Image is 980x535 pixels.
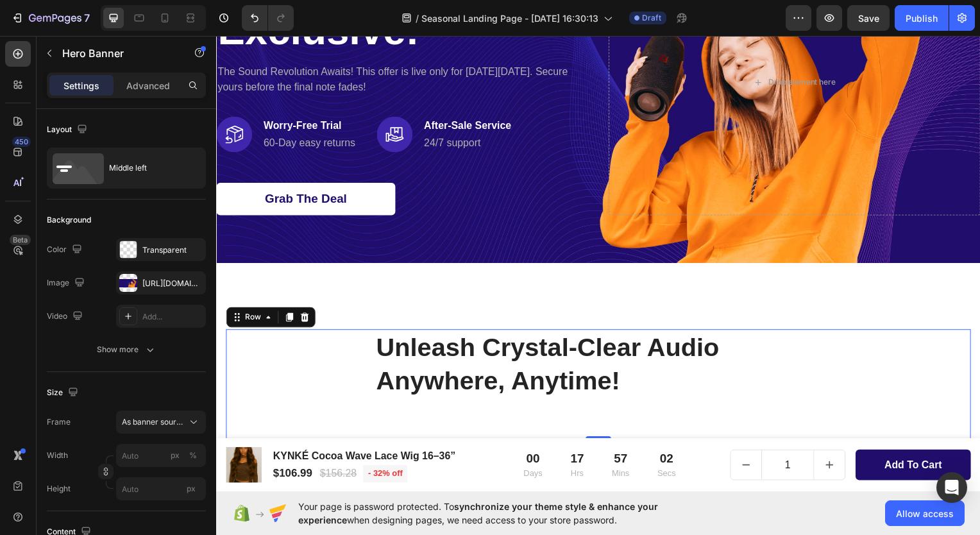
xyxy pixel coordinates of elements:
div: Color [47,241,85,259]
p: Hrs [357,434,370,447]
div: Transparent [142,244,203,256]
button: As banner source [116,411,206,434]
p: Worry-Free Trial [47,83,140,98]
button: px [185,448,201,463]
button: 7 [5,5,96,31]
div: Add... [142,311,203,323]
label: Width [47,450,68,461]
div: Add to cart [673,425,731,440]
input: quantity [549,418,602,447]
p: Settings [63,79,99,92]
input: px% [116,444,206,467]
div: Show more [97,343,156,356]
p: 24/7 support [209,101,297,116]
p: Days [309,434,328,447]
p: Advanced [126,79,170,92]
div: Drop element here [556,42,624,52]
p: Secs [444,434,463,447]
div: Beta [10,235,31,245]
div: 450 [12,137,31,147]
div: % [189,450,197,461]
div: Background [47,214,91,226]
button: decrement [518,418,549,447]
button: Save [847,5,890,31]
div: Grab The Deal [49,157,131,173]
span: Allow access [896,507,954,520]
span: Seasonal Landing Page - [DATE] 16:30:13 [421,12,598,25]
div: 00 [309,418,328,434]
button: Publish [895,5,949,31]
div: px [171,450,180,461]
label: Frame [47,416,71,428]
span: Save [858,13,879,24]
p: 7 [84,10,90,26]
div: Open Intercom Messenger [936,472,967,503]
input: px [116,477,206,500]
iframe: Design area [216,36,980,492]
label: Height [47,483,71,495]
div: Publish [906,12,938,25]
span: synchronize your theme style & enhance your experience [298,501,658,525]
span: Your page is password protected. To when designing pages, we need access to your store password. [298,500,708,527]
div: 57 [398,418,416,434]
button: Show more [47,338,206,361]
div: 17 [357,418,370,434]
span: / [416,12,419,25]
div: Undo/Redo [242,5,294,31]
div: Video [47,308,85,325]
button: increment [602,418,633,447]
p: 60-Day easy returns [47,101,140,116]
div: Row [26,278,47,289]
button: Add to cart [644,417,760,448]
p: Unleash Crystal-Clear Audio Anywhere, Anytime! [161,297,609,364]
button: Allow access [885,500,965,526]
p: Hero Banner [62,46,171,61]
p: Mins [398,434,416,447]
span: As banner source [122,416,185,428]
div: Size [47,384,81,402]
div: Middle left [109,153,187,183]
div: [URL][DOMAIN_NAME] [142,278,203,289]
span: Draft [642,12,661,24]
div: Layout [47,121,90,139]
span: px [187,484,196,493]
div: Image [47,275,87,292]
p: After-Sale Service [209,83,297,98]
div: 02 [444,418,463,434]
p: The Sound Revolution Awaits! This offer is live only for [DATE][DATE]. Secure yours before the fi... [1,29,373,60]
button: % [167,448,183,463]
